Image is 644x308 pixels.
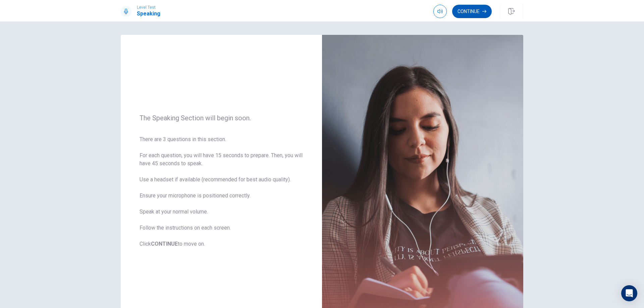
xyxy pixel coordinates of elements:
button: Continue [452,5,492,18]
div: Open Intercom Messenger [621,285,637,301]
span: There are 3 questions in this section. For each question, you will have 15 seconds to prepare. Th... [140,135,303,248]
span: The Speaking Section will begin soon. [140,114,303,122]
span: Level Test [137,5,160,10]
b: CONTINUE [151,241,178,247]
h1: Speaking [137,10,160,18]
